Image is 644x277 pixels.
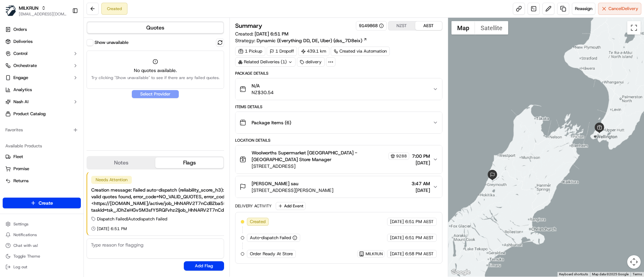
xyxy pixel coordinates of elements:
[366,251,383,257] span: MILKRUN
[627,255,641,269] button: Map camera controls
[13,39,33,45] span: Deliveries
[3,125,81,135] div: Favorites
[13,51,28,57] span: Control
[5,178,78,184] a: Returns
[252,163,409,169] span: [STREET_ADDRESS]
[97,226,127,231] span: [DATE] 6:51 PM
[250,235,291,241] span: Auto-dispatch Failed
[13,243,38,248] span: Chat with us!
[559,272,588,277] button: Keyboard shortcuts
[3,241,81,250] button: Chat with us!
[252,82,274,89] span: N/A
[390,235,404,241] span: [DATE]
[267,47,297,56] div: 1 Dropoff
[390,251,404,257] span: [DATE]
[19,11,67,17] button: [EMAIL_ADDRESS][DOMAIN_NAME]
[415,21,442,30] button: AEST
[95,40,128,46] label: Show unavailable
[13,232,37,237] span: Notifications
[297,57,325,67] div: delivery
[3,151,81,162] button: Fleet
[235,47,265,56] div: 1 Pickup
[3,36,81,47] a: Deliveries
[13,166,29,172] span: Promise
[235,176,442,198] button: [PERSON_NAME] sau[STREET_ADDRESS][PERSON_NAME]3:47 AM[DATE]
[451,21,475,34] button: Show street map
[3,72,81,83] button: Engage
[255,31,288,37] span: [DATE] 6:51 PM
[608,6,638,12] span: Cancel Delivery
[3,219,81,229] button: Settings
[235,145,442,174] button: Woolworths Supermarket [GEOGRAPHIC_DATA] - [GEOGRAPHIC_DATA] Store Manager9288[STREET_ADDRESS]7:0...
[235,138,442,143] div: Location Details
[5,154,78,160] a: Fleet
[91,75,220,80] span: Try clicking "Show unavailable" to see if there are any failed quotes.
[3,60,81,71] button: Orchestrate
[412,153,430,159] span: 7:00 PM
[13,178,29,184] span: Returns
[592,272,629,276] span: Map data ©2025 Google
[13,26,27,32] span: Orders
[257,37,367,44] a: Dynamic (Everything DD, DE, Uber) (dss_7D8eix)
[235,78,442,100] button: N/ANZ$30.54
[3,24,81,35] a: Orders
[13,75,28,81] span: Engage
[250,251,293,257] span: Order Ready At Store
[13,63,37,69] span: Orchestrate
[3,109,81,119] a: Product Catalog
[91,187,313,213] div: Creation message: Failed auto-dispatch (reliability_score_h3): No provider satisfied requirements...
[412,180,430,187] span: 3:47 AM
[627,21,641,34] button: Toggle fullscreen view
[3,198,81,208] button: Create
[250,219,266,225] span: Created
[5,166,78,172] a: Promise
[3,141,81,151] div: Available Products
[3,262,81,272] button: Log out
[450,268,472,277] img: Google
[475,21,508,34] button: Show satellite imagery
[91,176,132,184] div: Needs Attention
[252,149,387,163] span: Woolworths Supermarket [GEOGRAPHIC_DATA] - [GEOGRAPHIC_DATA] Store Manager
[390,219,404,225] span: [DATE]
[3,252,81,261] button: Toggle Theme
[39,200,53,206] span: Create
[235,30,288,37] span: Created:
[298,47,329,56] div: 439.1 km
[3,96,81,107] button: Nash AI
[450,268,472,277] a: Open this area in Google Maps (opens a new window)
[97,216,167,222] span: Dispatch Failed | Autodispatch Failed
[396,153,407,159] span: 9288
[5,5,16,16] img: MILKRUN
[19,5,39,11] button: MILKRUN
[633,272,642,276] a: Terms (opens in new tab)
[359,23,384,29] button: 9149868
[252,89,274,96] span: NZ$30.54
[13,99,29,105] span: Nash AI
[412,159,430,166] span: [DATE]
[13,87,32,93] span: Analytics
[13,264,27,270] span: Log out
[235,104,442,110] div: Items Details
[235,203,272,209] div: Delivery Activity
[3,176,81,186] button: Returns
[276,202,306,210] button: Add Event
[405,235,434,241] span: 6:51 PM AEST
[405,219,434,225] span: 6:51 PM AEST
[3,3,69,19] button: MILKRUNMILKRUN[EMAIL_ADDRESS][DOMAIN_NAME]
[3,163,81,174] button: Promise
[235,57,296,67] div: Related Deliveries (1)
[155,157,223,168] button: Flags
[3,48,81,59] button: Control
[252,187,333,194] span: [STREET_ADDRESS][PERSON_NAME]
[13,111,46,117] span: Product Catalog
[388,21,415,30] button: NZST
[235,37,367,44] div: Strategy:
[257,37,362,44] span: Dynamic (Everything DD, DE, Uber) (dss_7D8eix)
[3,84,81,95] a: Analytics
[13,221,29,227] span: Settings
[235,71,442,76] div: Package Details
[235,23,262,29] h3: Summary
[405,251,434,257] span: 6:58 PM AEST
